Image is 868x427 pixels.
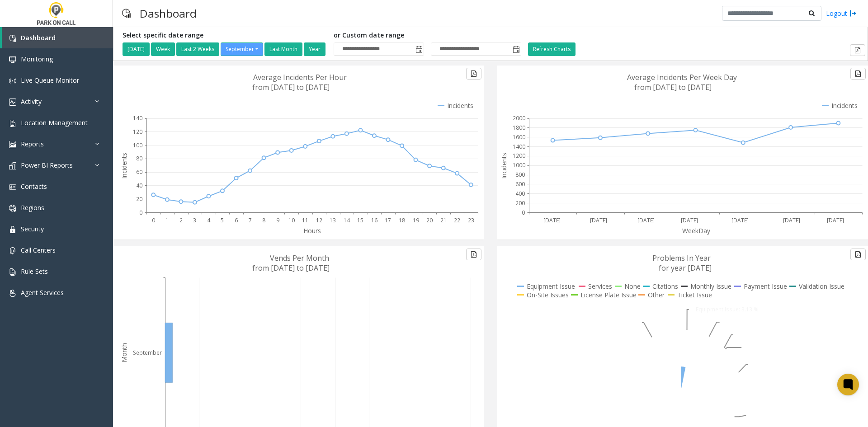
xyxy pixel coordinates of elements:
[9,226,16,233] img: 'icon'
[21,267,48,276] span: Rule Sets
[133,128,142,136] text: 120
[9,120,16,127] img: 'icon'
[426,216,433,224] text: 20
[371,216,377,224] text: 16
[515,190,525,197] text: 400
[850,68,866,80] button: Export to pdf
[634,82,712,92] text: from [DATE] to [DATE]
[302,216,308,224] text: 11
[133,141,142,149] text: 100
[827,216,844,224] text: [DATE]
[413,216,419,224] text: 19
[136,168,142,176] text: 60
[21,161,73,169] span: Power BI Reports
[466,249,481,260] button: Export to pdf
[9,205,16,212] img: 'icon'
[235,216,238,224] text: 6
[9,162,16,169] img: 'icon'
[176,42,219,56] button: Last 2 Weeks
[21,118,88,127] span: Location Management
[264,42,302,56] button: Last Month
[414,43,424,56] span: Toggle popup
[513,133,525,141] text: 1600
[207,216,211,224] text: 4
[637,216,655,224] text: [DATE]
[696,305,759,313] text: Equipment Issue: 3.13 %
[139,209,142,216] text: 0
[468,216,474,224] text: 23
[9,247,16,254] img: 'icon'
[513,124,525,131] text: 1800
[783,216,800,224] text: [DATE]
[21,55,53,63] span: Monitoring
[122,2,131,24] img: pageIcon
[276,216,279,224] text: 9
[385,216,391,224] text: 17
[2,27,113,48] a: Dashboard
[135,2,201,24] h3: Dashboard
[9,183,16,191] img: 'icon'
[21,140,44,148] span: Reports
[682,226,711,235] text: WeekDay
[522,209,525,216] text: 0
[500,153,508,179] text: Incidents
[221,216,224,224] text: 5
[151,42,175,56] button: Week
[681,216,698,224] text: [DATE]
[659,263,712,273] text: for year [DATE]
[850,249,866,260] button: Export to pdf
[652,253,711,263] text: Problems In Year
[152,216,155,224] text: 0
[120,343,128,362] text: Month
[627,72,737,82] text: Average Incidents Per Week Day
[21,203,44,212] span: Regions
[9,268,16,276] img: 'icon'
[440,216,447,224] text: 21
[399,216,405,224] text: 18
[165,216,169,224] text: 1
[850,44,865,56] button: Export to pdf
[253,72,347,82] text: Average Incidents Per Hour
[120,153,128,179] text: Incidents
[21,288,64,297] span: Agent Services
[303,226,321,235] text: Hours
[826,9,857,18] a: Logout
[513,143,525,150] text: 1400
[9,77,16,84] img: 'icon'
[21,182,47,191] span: Contacts
[515,171,525,178] text: 800
[513,152,525,160] text: 1200
[9,56,16,63] img: 'icon'
[515,180,525,188] text: 600
[511,43,521,56] span: Toggle popup
[21,33,56,42] span: Dashboard
[334,32,521,39] h5: or Custom date range
[513,161,525,169] text: 1000
[466,68,481,80] button: Export to pdf
[330,216,336,224] text: 13
[136,182,142,189] text: 40
[123,42,150,56] button: [DATE]
[21,76,79,84] span: Live Queue Monitor
[123,32,327,39] h5: Select specific date range
[731,216,749,224] text: [DATE]
[221,42,263,56] button: September
[270,253,329,263] text: Vends Per Month
[513,114,525,122] text: 2000
[316,216,322,224] text: 12
[543,216,561,224] text: [DATE]
[528,42,576,56] button: Refresh Charts
[21,246,56,254] span: Call Centers
[9,141,16,148] img: 'icon'
[304,42,325,56] button: Year
[9,99,16,106] img: 'icon'
[454,216,460,224] text: 22
[9,290,16,297] img: 'icon'
[252,263,330,273] text: from [DATE] to [DATE]
[179,216,183,224] text: 2
[288,216,295,224] text: 10
[136,195,142,203] text: 20
[133,114,142,122] text: 140
[9,35,16,42] img: 'icon'
[357,216,363,224] text: 15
